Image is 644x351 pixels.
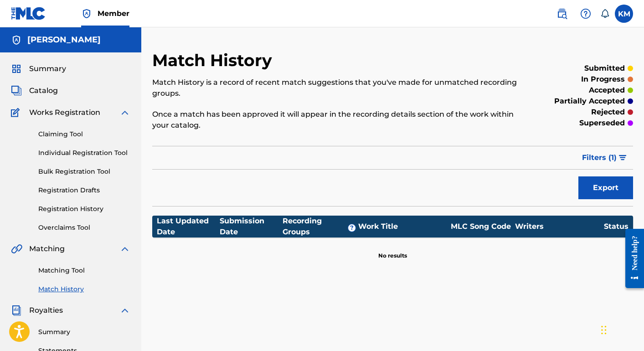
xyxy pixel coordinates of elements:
a: Individual Registration Tool [38,148,130,158]
iframe: Resource Center [618,222,644,295]
span: Summary [29,63,66,74]
div: Help [577,5,595,23]
iframe: Chat Widget [598,307,644,351]
span: Member [98,8,129,19]
a: SummarySummary [11,63,66,74]
img: Catalog [11,85,22,96]
span: Works Registration [29,107,100,118]
img: help [580,8,591,19]
div: Writers [515,221,604,232]
button: Filters (1) [577,146,633,169]
span: Matching [29,243,65,254]
p: Match History is a record of recent match suggestions that you've made for unmatched recording gr... [152,77,522,99]
p: superseded [579,118,625,129]
a: Match History [38,284,130,294]
p: accepted [589,85,625,96]
p: submitted [584,63,625,74]
span: ? [348,224,355,232]
img: Top Rightsholder [81,8,92,19]
img: expand [119,107,130,118]
button: Export [578,176,633,199]
h2: Match History [152,50,277,71]
img: Accounts [11,35,22,46]
span: Royalties [29,305,63,316]
a: Bulk Registration Tool [38,167,130,176]
p: partially accepted [554,96,625,107]
a: Matching Tool [38,266,130,275]
p: Once a match has been approved it will appear in the recording details section of the work within... [152,109,522,131]
img: Summary [11,63,22,74]
a: Claiming Tool [38,129,130,139]
img: Matching [11,243,22,254]
h5: Kayla McKinney [27,35,101,45]
a: Public Search [553,5,571,23]
img: Royalties [11,305,22,316]
p: in progress [581,74,625,85]
div: Submission Date [220,216,283,237]
p: No results [378,241,407,260]
div: Status [604,221,629,232]
div: User Menu [615,5,633,23]
img: MLC Logo [11,7,46,20]
div: Last Updated Date [157,216,220,237]
img: expand [119,243,130,254]
a: Summary [38,327,130,337]
div: Notifications [600,9,609,18]
a: Registration Drafts [38,186,130,195]
a: Overclaims Tool [38,223,130,232]
a: Registration History [38,204,130,214]
div: Drag [601,316,607,344]
span: Filters ( 1 ) [582,152,617,163]
span: Catalog [29,85,58,96]
p: rejected [591,107,625,118]
img: search [556,8,567,19]
img: filter [619,155,627,160]
div: MLC Song Code [447,221,515,232]
img: expand [119,305,130,316]
div: Work Title [358,221,447,232]
a: CatalogCatalog [11,85,58,96]
img: Works Registration [11,107,23,118]
div: Recording Groups [283,216,358,237]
